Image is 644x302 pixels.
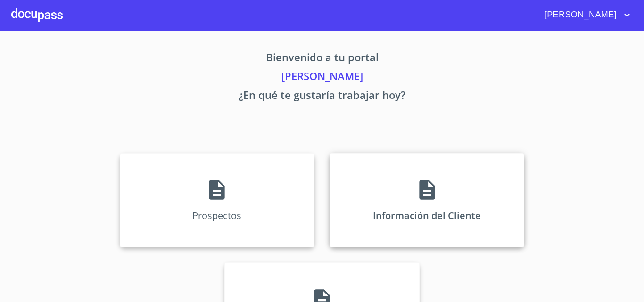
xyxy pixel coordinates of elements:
button: account of current user [537,8,633,23]
p: [PERSON_NAME] [32,68,612,87]
span: [PERSON_NAME] [537,8,621,23]
p: Prospectos [192,209,241,222]
p: Información del Cliente [373,209,481,222]
p: Bienvenido a tu portal [32,49,612,68]
p: ¿En qué te gustaría trabajar hoy? [32,87,612,106]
